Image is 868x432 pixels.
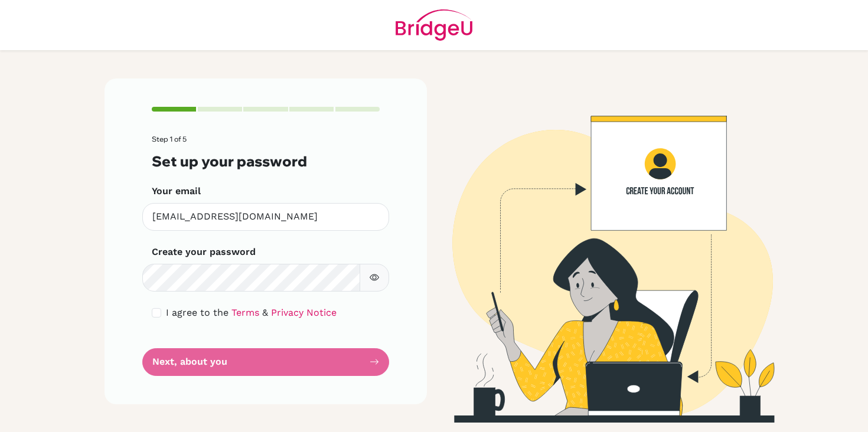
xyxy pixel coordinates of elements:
[262,307,268,318] span: &
[231,307,259,318] a: Terms
[152,184,201,198] label: Your email
[271,307,337,318] a: Privacy Notice
[142,203,389,231] input: Insert your email*
[152,153,380,170] h3: Set up your password
[152,245,256,259] label: Create your password
[166,307,229,318] span: I agree to the
[152,135,187,143] span: Step 1 of 5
